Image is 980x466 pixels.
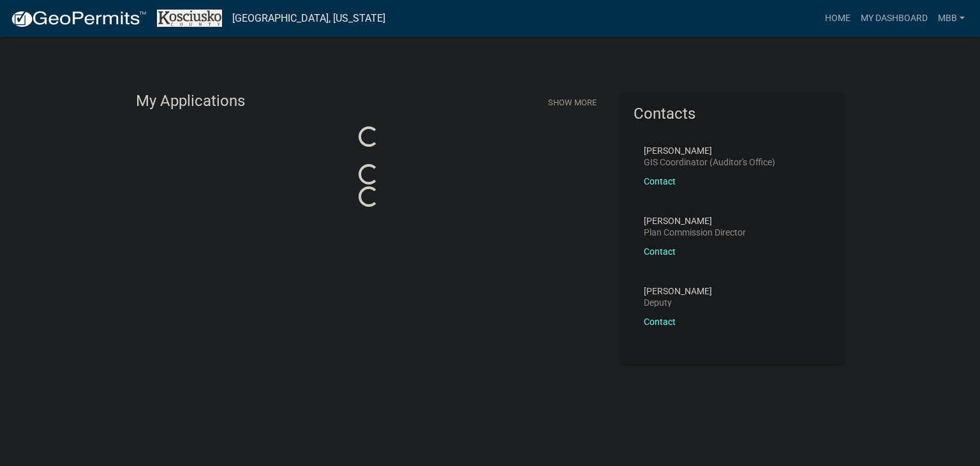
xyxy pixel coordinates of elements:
p: GIS Coordinator (Auditor's Office) [644,158,775,167]
a: Home [820,6,856,31]
p: [PERSON_NAME] [644,146,775,155]
img: Kosciusko County, Indiana [157,10,222,27]
p: [PERSON_NAME] [644,287,712,296]
p: Deputy [644,298,712,307]
a: [GEOGRAPHIC_DATA], [US_STATE] [232,8,385,29]
a: mbb [933,6,970,31]
button: Show More [543,92,602,113]
a: Contact [644,317,676,327]
a: My Dashboard [856,6,933,31]
a: Contact [644,176,676,186]
a: Contact [644,246,676,257]
h4: My Applications [136,92,245,111]
p: [PERSON_NAME] [644,216,746,225]
h5: Contacts [634,105,831,123]
p: Plan Commission Director [644,228,746,237]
